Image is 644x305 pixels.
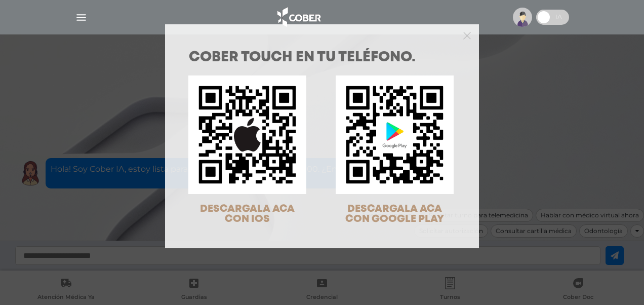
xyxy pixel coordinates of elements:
[200,204,295,224] span: DESCARGALA ACA CON IOS
[188,75,306,194] img: qr-code
[345,204,444,224] span: DESCARGALA ACA CON GOOGLE PLAY
[189,51,455,65] h1: COBER TOUCH en tu teléfono.
[336,75,454,194] img: qr-code
[463,30,471,40] button: Close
